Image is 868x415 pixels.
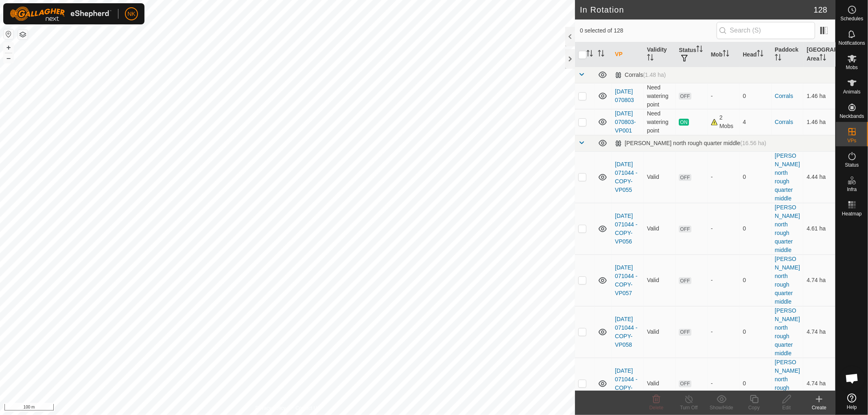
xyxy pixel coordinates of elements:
td: Valid [644,358,676,409]
div: Copy [738,404,770,411]
span: Infra [847,187,857,192]
button: + [4,43,13,52]
span: OFF [679,174,691,181]
div: Corrals [615,72,666,78]
a: [PERSON_NAME] north rough quarter middle [775,152,800,202]
td: 4.44 ha [803,151,835,203]
p-sorticon: Activate to sort [598,51,604,58]
span: NK [127,10,135,18]
td: 4.61 ha [803,203,835,254]
td: 0 [739,151,772,203]
p-sorticon: Activate to sort [757,51,763,58]
span: OFF [679,277,691,284]
th: Head [739,42,772,67]
span: Help [847,405,857,410]
div: - [711,224,737,233]
th: [GEOGRAPHIC_DATA] Area [803,42,835,67]
span: Schedules [840,16,863,21]
a: [DATE] 071044 - COPY-VP056 [615,213,637,245]
td: 0 [739,254,772,306]
p-sorticon: Activate to sort [820,55,826,62]
td: Valid [644,203,676,254]
span: Status [845,163,859,167]
span: 0 selected of 128 [580,26,717,35]
a: Open chat [840,366,864,391]
a: [PERSON_NAME] north rough quarter middle [775,307,800,356]
td: Valid [644,306,676,358]
p-sorticon: Activate to sort [723,51,729,58]
th: Status [676,42,708,67]
span: Neckbands [840,114,864,119]
a: [DATE] 071044 - COPY-VP055 [615,161,637,193]
button: Map Layers [18,30,28,39]
td: 4.74 ha [803,306,835,358]
td: Need watering point [644,109,676,135]
span: (1.48 ha) [643,72,666,78]
a: Corrals [775,119,793,125]
a: [DATE] 071044 - COPY-VP058 [615,316,637,348]
p-sorticon: Activate to sort [696,47,703,53]
div: - [711,328,737,336]
td: 0 [739,306,772,358]
th: Validity [644,42,676,67]
td: 0 [739,83,772,109]
a: [DATE] 071044 - COPY-VP057 [615,264,637,296]
a: Contact Us [295,404,319,412]
span: Mobs [846,65,858,70]
p-sorticon: Activate to sort [775,55,781,62]
a: Help [836,390,868,413]
h2: In Rotation [580,5,814,15]
a: [DATE] 070803 [615,88,634,103]
div: 2 Mobs [711,113,737,130]
td: Valid [644,254,676,306]
button: Reset Map [4,29,13,39]
div: Turn Off [673,404,705,411]
td: 4 [739,109,772,135]
span: OFF [679,93,691,100]
td: 0 [739,203,772,254]
input: Search (S) [717,22,815,39]
a: Corrals [775,93,793,99]
div: - [711,173,737,181]
div: [PERSON_NAME] north rough quarter middle [615,140,766,147]
span: 128 [814,4,827,16]
th: Mob [708,42,740,67]
td: 1.46 ha [803,83,835,109]
td: 4.74 ha [803,254,835,306]
button: – [4,53,13,63]
td: 1.46 ha [803,109,835,135]
a: [DATE] 070803-VP001 [615,110,636,134]
span: OFF [679,380,691,387]
div: - [711,276,737,285]
span: Delete [649,405,664,411]
span: (16.56 ha) [740,140,766,146]
td: Need watering point [644,83,676,109]
th: VP [612,42,644,67]
p-sorticon: Activate to sort [586,51,593,58]
div: - [711,92,737,100]
span: Notifications [839,41,865,46]
td: 0 [739,358,772,409]
span: Heatmap [842,211,862,216]
span: Animals [843,89,861,94]
span: OFF [679,329,691,336]
th: Paddock [772,42,804,67]
a: [DATE] 071044 - COPY-VP059 [615,367,637,400]
a: [PERSON_NAME] north rough quarter middle [775,256,800,305]
td: 4.74 ha [803,358,835,409]
div: Create [803,404,835,411]
a: Privacy Policy [256,404,286,412]
div: Edit [770,404,803,411]
span: ON [679,119,689,126]
p-sorticon: Activate to sort [647,55,654,62]
div: Show/Hide [705,404,738,411]
a: [PERSON_NAME] north rough quarter middle [775,204,800,253]
div: - [711,379,737,388]
span: OFF [679,226,691,232]
a: [PERSON_NAME] north rough quarter middle [775,359,800,408]
td: Valid [644,151,676,203]
img: Gallagher Logo [10,7,112,21]
span: VPs [847,138,856,143]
